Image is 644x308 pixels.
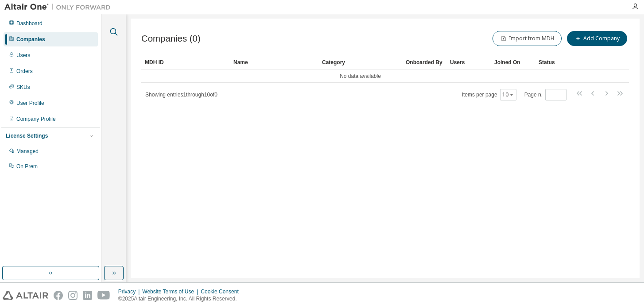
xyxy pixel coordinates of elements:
[16,84,30,91] div: SKUs
[118,295,244,303] p: © 2025 Altair Engineering, Inc. All Rights Reserved.
[3,291,48,300] img: altair_logo.svg
[16,115,56,123] div: Company Profile
[16,68,33,75] div: Orders
[539,55,576,69] div: Status
[118,288,142,295] div: Privacy
[145,55,226,69] div: MDH ID
[83,291,92,300] img: linkedin.svg
[16,36,45,43] div: Companies
[567,31,627,46] button: Add Company
[450,55,487,69] div: Users
[406,55,443,69] div: Onboarded By
[145,92,217,98] span: Showing entries 1 through 10 of 0
[233,55,315,69] div: Name
[16,163,38,170] div: On Prem
[97,291,110,300] img: youtube.svg
[16,20,43,27] div: Dashboard
[201,288,244,295] div: Cookie Consent
[6,132,48,139] div: License Settings
[141,69,579,83] td: No data available
[4,3,115,12] img: Altair One
[462,89,516,100] span: Items per page
[54,291,63,300] img: facebook.svg
[524,89,566,100] span: Page n.
[322,55,399,69] div: Category
[16,52,30,59] div: Users
[16,148,39,155] div: Managed
[494,55,531,69] div: Joined On
[142,288,201,295] div: Website Terms of Use
[68,291,78,300] img: instagram.svg
[502,91,514,98] button: 10
[493,31,562,46] button: Import from MDH
[141,34,201,44] span: Companies (0)
[16,100,44,107] div: User Profile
